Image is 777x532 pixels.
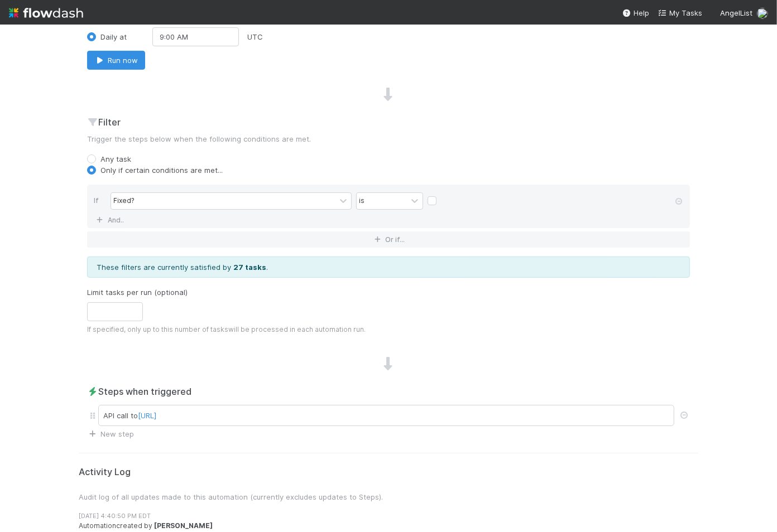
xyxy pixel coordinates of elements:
[87,231,690,248] button: Or if...
[359,196,364,206] div: is
[87,385,690,398] h2: Steps when triggered
[87,133,690,144] p: Trigger the steps below when the following conditions are met.
[622,7,649,18] div: Help
[233,263,266,272] strong: 27 tasks
[87,429,134,438] a: New step
[757,8,768,19] img: avatar_7e1c67d1-c55a-4d71-9394-c171c6adeb61.png
[87,325,366,333] small: If specified, only up to this number of tasks will be processed in each automation run.
[94,192,111,212] div: If
[9,3,83,22] img: logo-inverted-e16ddd16eac7371096b0.svg
[87,51,145,70] button: Run now
[87,257,690,278] div: These filters are currently satisfied by .
[100,31,127,42] label: Daily at
[87,115,690,129] h2: Filter
[154,521,213,530] strong: [PERSON_NAME]
[79,511,698,521] div: [DATE] 4:40:50 PM EDT
[138,411,156,420] span: [URL]
[100,165,223,176] label: Only if certain conditions are met...
[94,212,129,228] a: And..
[79,521,698,531] div: Automation created by
[79,491,698,502] p: Audit log of all updates made to this automation (currently excludes updates to Steps).
[113,196,135,206] div: Fixed?
[98,405,674,426] div: API call to
[658,7,702,18] a: My Tasks
[79,467,698,478] h5: Activity Log
[658,8,702,17] span: My Tasks
[720,8,752,17] span: AngelList
[247,31,263,42] div: UTC
[100,153,131,165] label: Any task
[87,287,188,298] label: Limit tasks per run (optional)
